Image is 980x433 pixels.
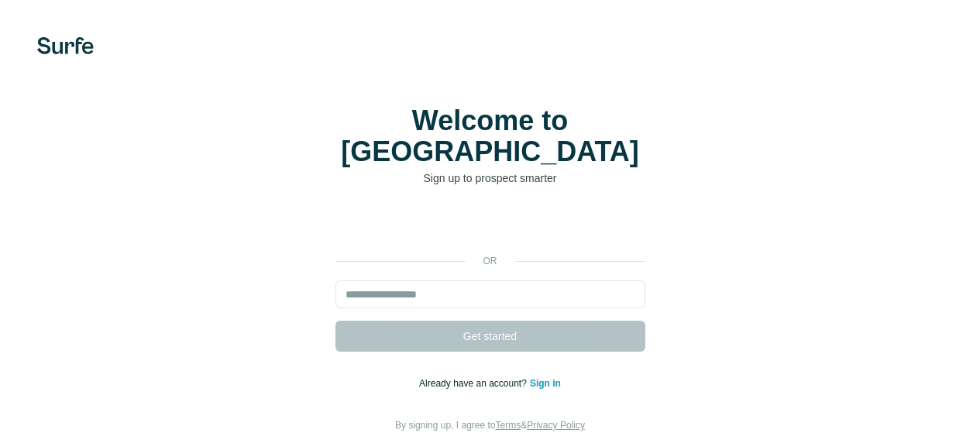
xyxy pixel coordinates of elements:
h1: Welcome to [GEOGRAPHIC_DATA] [335,105,645,167]
a: Sign in [530,378,561,389]
a: Terms [496,420,521,431]
img: Surfe's logo [37,37,94,54]
span: Already have an account? [419,378,530,389]
span: By signing up, I agree to & [395,420,585,431]
p: or [466,254,515,268]
a: Privacy Policy [527,420,585,431]
p: Sign up to prospect smarter [335,170,645,186]
iframe: Sign in with Google Button [328,209,653,243]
